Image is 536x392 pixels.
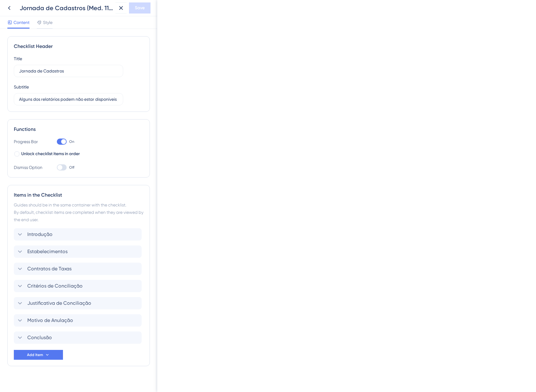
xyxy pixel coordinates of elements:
[14,19,29,26] span: Content
[27,300,91,307] span: Justificativa de Conciliação
[69,139,74,144] span: On
[27,317,73,324] span: Motivo de Anulação
[14,191,143,199] div: Items in the Checklist
[14,350,63,360] button: Add Item
[14,138,45,145] div: Progress Bar
[14,164,45,171] div: Dismiss Option
[19,68,118,74] input: Header 1
[27,248,68,255] span: Estabelecimentos
[27,334,52,341] span: Conclusão
[20,4,113,12] div: Jornada de Cadastros (Med. 11 e 12)
[27,231,53,238] span: Introdução
[14,83,29,91] div: Subtitle
[27,265,72,272] span: Contratos de Taxas
[27,352,43,357] span: Add Item
[14,55,22,62] div: Title
[14,126,143,133] div: Functions
[135,4,145,12] span: Save
[27,282,83,290] span: Critérios de Conciliação
[21,150,80,158] span: Unlock checklist items in order
[14,43,143,50] div: Checklist Header
[14,201,143,223] div: Guides should be in the same container with the checklist. By default, checklist items are comple...
[129,2,151,14] button: Save
[43,19,53,26] span: Style
[19,96,118,103] input: Header 2
[69,165,74,170] span: Off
